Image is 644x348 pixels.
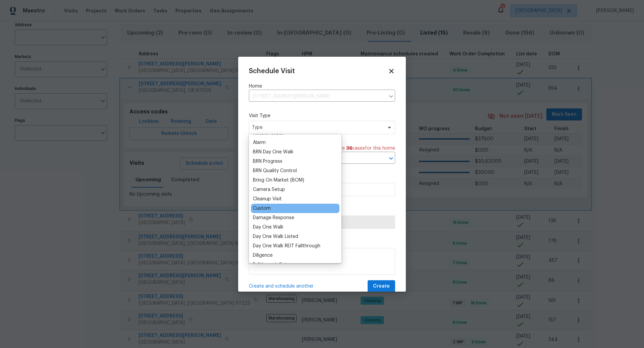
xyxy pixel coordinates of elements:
[249,283,314,290] span: Create and schedule another
[249,83,395,90] label: Home
[253,177,304,184] div: Bring On Market (BOM)
[386,154,396,163] button: Open
[346,146,352,151] span: 36
[253,243,320,249] div: Day One Walk REIT Fallthrough
[249,91,385,102] input: Enter in an address
[253,261,292,268] div: Fallthrough Setup
[253,149,293,155] div: BRN Day One Walk
[325,145,395,152] span: There are case s for this home
[252,124,382,131] span: Type
[253,252,273,259] div: Diligence
[253,214,294,221] div: Damage Response
[368,280,395,293] button: Create
[253,205,271,212] div: Custom
[373,282,390,291] span: Create
[253,186,285,193] div: Camera Setup
[253,167,297,174] div: BRN Quality Control
[253,196,282,202] div: Cleanup Visit
[249,112,395,119] label: Visit Type
[253,139,266,146] div: Alarm
[253,224,283,231] div: Day One Walk
[388,67,395,75] span: Close
[253,233,298,240] div: Day One Walk Listed
[253,158,282,165] div: BRN Progress
[249,68,295,74] span: Schedule Visit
